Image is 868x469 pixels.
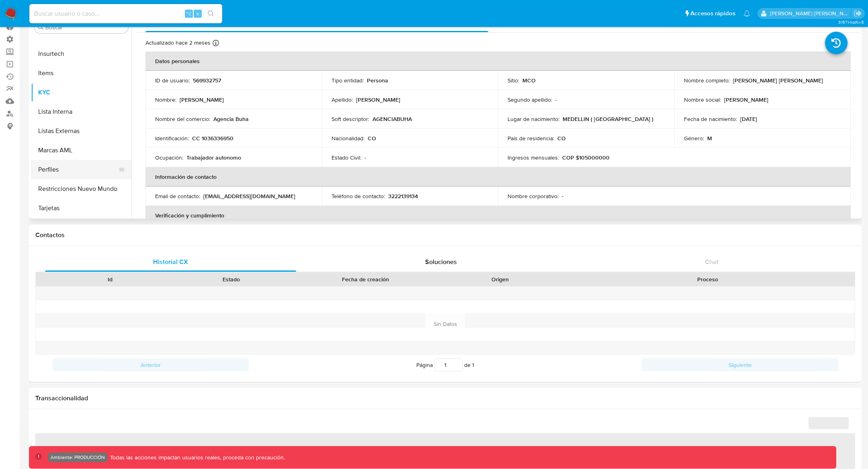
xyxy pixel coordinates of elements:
p: CO [368,135,376,142]
p: Sitio : [508,77,519,84]
h1: Contactos [35,231,855,239]
button: Restricciones Nuevo Mundo [31,179,131,199]
button: Lista Interna [31,102,131,121]
p: Nombre social : [684,96,721,103]
p: [PERSON_NAME] [724,96,768,103]
p: CC 1036336950 [192,135,233,142]
span: Página de [416,358,474,371]
span: Chat [705,257,719,266]
button: Tarjetas [31,199,131,218]
p: 3222139134 [388,193,418,200]
p: Nombre : [155,96,176,103]
button: Siguiente [642,358,838,371]
button: search-icon [203,8,219,19]
p: - [555,96,557,103]
div: Fecha de creación [297,275,434,283]
p: Nombre corporativo : [508,193,559,200]
p: Apellido : [332,96,353,103]
button: Marcas AML [31,141,131,160]
p: Ambiente: PRODUCCIÓN [51,456,105,459]
span: ⌥ [186,10,192,17]
button: Buscar [37,24,44,30]
div: Origen [445,275,555,283]
button: Listas Externas [31,121,131,141]
p: stella.andriano@mercadolibre.com [770,10,851,17]
input: Buscar usuario o caso... [29,8,222,19]
p: Nombre del comercio : [155,115,210,123]
p: Actualizado hace 2 meses [145,39,211,47]
p: Agencia Buha [213,115,249,123]
p: - [364,154,366,161]
div: Proceso [566,275,849,283]
span: Accesos rápidos [690,9,735,18]
th: Información de contacto [145,167,851,186]
p: Teléfono de contacto : [332,193,385,200]
span: Soluciones [425,257,457,266]
p: MCO [522,77,536,84]
p: [DATE] [740,115,757,123]
p: Nacionalidad : [332,135,364,142]
p: País de residencia : [508,135,554,142]
p: [PERSON_NAME] [356,96,400,103]
p: [EMAIL_ADDRESS][DOMAIN_NAME] [203,193,295,200]
p: Nombre completo : [684,77,730,84]
input: Buscar [45,24,125,31]
p: 569932757 [193,77,221,84]
p: Ingresos mensuales : [508,154,559,161]
div: Id [55,275,165,283]
p: MEDELLIN ( [GEOGRAPHIC_DATA] ) [563,115,653,123]
span: Historial CX [153,257,188,266]
h1: Transaccionalidad [35,394,855,402]
p: Persona [367,77,388,84]
p: Identificación : [155,135,189,142]
p: Email de contacto : [155,193,200,200]
p: Ocupación : [155,154,183,161]
span: 1 [472,361,474,369]
th: Verificación y cumplimiento [145,206,851,225]
p: [PERSON_NAME] [PERSON_NAME] [733,77,823,84]
p: CO [557,135,566,142]
p: Tipo entidad : [332,77,364,84]
p: AGENCIABUHA [373,115,412,123]
p: [PERSON_NAME] [180,96,224,103]
button: Anterior [52,358,249,371]
span: s [197,10,199,17]
p: Segundo apellido : [508,96,552,103]
p: Todas las acciones impactan usuarios reales, proceda con precaución. [108,454,285,461]
p: Género : [684,135,704,142]
p: Lugar de nacimiento : [508,115,559,123]
th: Datos personales [145,51,851,71]
button: Perfiles [31,160,125,179]
div: Estado [176,275,286,283]
p: Soft descriptor : [332,115,369,123]
p: Trabajador autonomo [186,154,241,161]
button: Insurtech [31,44,131,63]
a: Notificaciones [743,10,750,17]
p: COP $105000000 [562,154,610,161]
button: Items [31,63,131,83]
p: M [707,135,712,142]
p: - [562,193,563,200]
p: Fecha de nacimiento : [684,115,737,123]
span: 3.157.1-hotfix-5 [838,19,864,25]
p: ID de usuario : [155,77,190,84]
a: Salir [854,9,862,18]
p: Estado Civil : [332,154,361,161]
button: KYC [31,83,131,102]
